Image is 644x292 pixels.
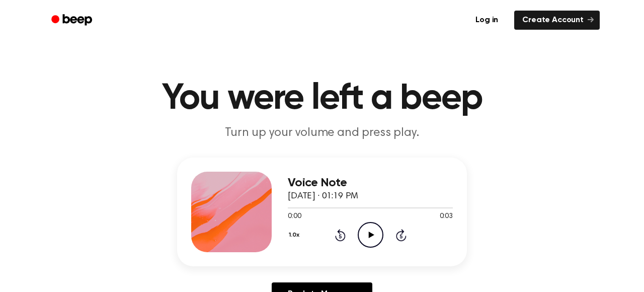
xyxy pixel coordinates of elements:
[44,11,101,30] a: Beep
[514,11,600,30] a: Create Account
[288,192,358,201] span: [DATE] · 01:19 PM
[288,227,303,244] button: 1.0x
[288,211,301,222] span: 0:00
[129,125,515,141] p: Turn up your volume and press play.
[440,211,453,222] span: 0:03
[465,9,508,32] a: Log in
[288,176,453,190] h3: Voice Note
[64,81,580,117] h1: You were left a beep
